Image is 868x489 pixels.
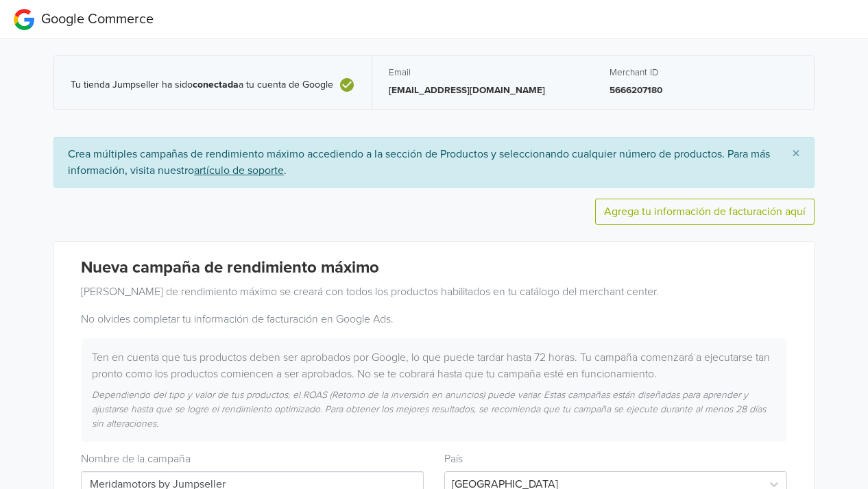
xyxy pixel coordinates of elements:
u: artículo de soporte [194,164,284,177]
p: 5666207180 [610,84,797,97]
button: Agrega tu información de facturación aquí [595,199,815,225]
span: × [792,144,800,164]
p: [EMAIL_ADDRESS][DOMAIN_NAME] [389,84,577,97]
span: Google Commerce [41,11,154,27]
span: Tu tienda Jumpseller ha sido a tu cuenta de Google [71,79,333,91]
div: Crea múltiples campañas de rendimiento máximo accediendo a la sección de Productos y seleccionand... [53,137,815,188]
h4: Nueva campaña de rendimiento máximo [81,258,787,278]
div: [PERSON_NAME] de rendimiento máximo se creará con todos los productos habilitados en tu catálogo ... [71,284,797,300]
div: Ten en cuenta que tus productos deben ser aprobados por Google, lo que puede tardar hasta 72 hora... [82,349,786,382]
a: Para más información, visita nuestroartículo de soporte. [68,147,770,177]
div: Dependiendo del tipo y valor de tus productos, el ROAS (Retorno de la inversión en anuncios) pued... [82,388,786,431]
a: Agrega tu información de facturación aquí [604,205,806,218]
button: Close [778,138,814,171]
h5: Merchant ID [610,67,797,78]
h6: Nombre de la campaña [81,453,424,466]
b: conectada [193,79,239,90]
h5: Email [389,67,577,78]
h6: País [444,453,787,466]
div: No olvides completar tu información de facturación en Google Ads. [71,311,797,327]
